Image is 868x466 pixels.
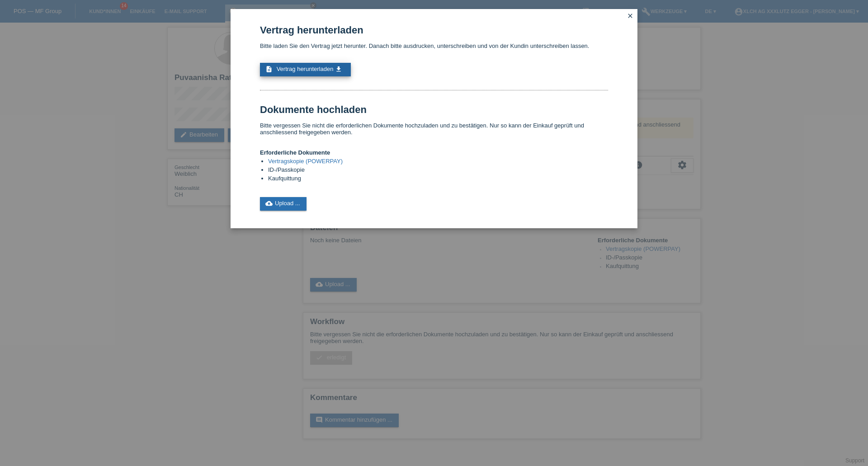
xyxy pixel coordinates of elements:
p: Bitte laden Sie den Vertrag jetzt herunter. Danach bitte ausdrucken, unterschreiben und von der K... [260,42,608,49]
a: Vertragskopie (POWERPAY) [268,158,343,165]
i: cloud_upload [265,200,273,207]
h1: Dokumente hochladen [260,104,608,115]
li: ID-/Passkopie [268,166,608,175]
i: get_app [335,66,342,73]
h1: Vertrag herunterladen [260,24,608,36]
a: cloud_uploadUpload ... [260,197,307,211]
li: Kaufquittung [268,175,608,184]
i: description [265,66,273,73]
a: close [624,11,636,22]
span: Vertrag herunterladen [277,66,334,72]
h4: Erforderliche Dokumente [260,149,608,156]
i: close [627,12,634,19]
p: Bitte vergessen Sie nicht die erforderlichen Dokumente hochzuladen und zu bestätigen. Nur so kann... [260,122,608,136]
a: description Vertrag herunterladen get_app [260,63,351,76]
